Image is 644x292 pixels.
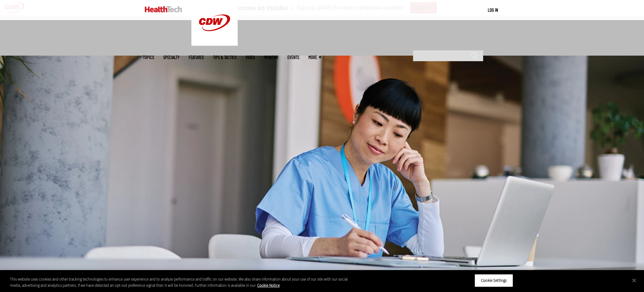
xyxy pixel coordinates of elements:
a: More information about your privacy [257,283,280,288]
div: This website uses cookies and other tracking technologies to enhance user experience and to analy... [10,276,354,288]
span: More [308,55,321,60]
span: Topics [143,55,154,60]
a: Log in [488,7,498,13]
button: Close [627,273,641,287]
a: Video [246,55,255,60]
a: MonITor [264,55,278,60]
a: Events [287,55,299,60]
span: Specialty [163,55,179,60]
img: Home [145,6,182,12]
div: User menu [488,7,498,13]
a: Tips & Tactics [213,55,236,60]
button: Cookie Settings [475,274,513,287]
a: Features [189,55,204,60]
a: CDW [191,41,238,47]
